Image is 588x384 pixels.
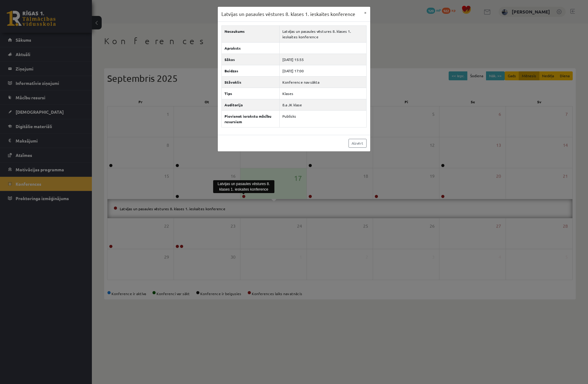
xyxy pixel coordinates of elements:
[222,54,280,65] th: Sākas
[222,88,280,99] th: Tips
[221,10,355,18] h3: Latvijas un pasaules vēstures 8. klases 1. ieskaites konference
[222,25,280,42] th: Nosaukums
[280,65,367,76] td: [DATE] 17:00
[280,76,367,88] td: Konference nav sākta
[360,7,370,18] button: ×
[222,99,280,110] th: Auditorija
[280,88,367,99] td: Klases
[280,25,367,42] td: Latvijas un pasaules vēstures 8. klases 1. ieskaites konference
[222,76,280,88] th: Stāvoklis
[280,99,367,110] td: 8.a JK klase
[222,65,280,76] th: Beidzas
[349,139,367,148] a: Aizvērt
[222,110,280,127] th: Pievienot ierakstu mācību resursiem
[222,42,280,54] th: Apraksts
[280,110,367,127] td: Publisks
[280,54,367,65] td: [DATE] 15:55
[213,180,274,193] div: Latvijas un pasaules vēstures 8. klases 1. ieskaites konference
